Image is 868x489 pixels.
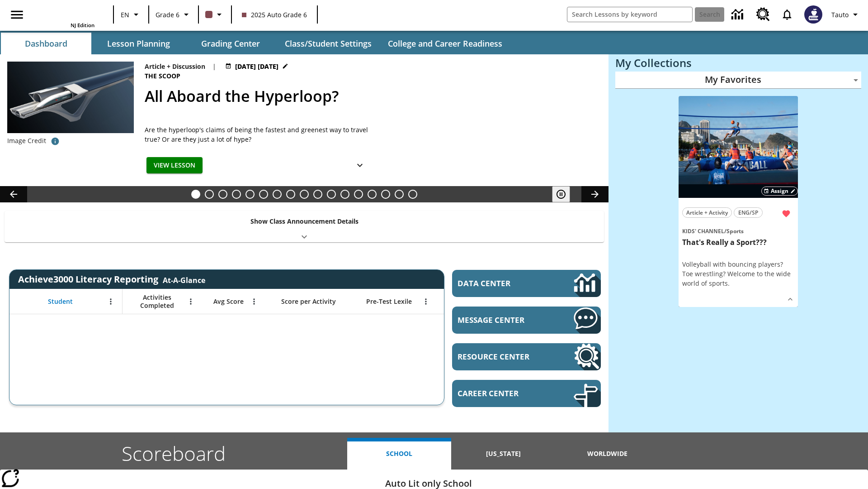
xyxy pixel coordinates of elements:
[679,96,798,307] div: lesson details
[300,190,309,199] button: Slide 9 The Invasion of the Free CD
[451,438,555,470] button: [US_STATE]
[7,62,134,133] img: Artist rendering of Hyperloop TT vehicle entering a tunnel
[281,297,336,306] span: Score per Activity
[36,3,94,29] div: Home
[458,351,547,362] span: Resource Center
[726,227,744,235] span: Sports
[419,295,433,308] button: Open Menu
[726,2,751,27] a: Data Center
[556,438,660,470] button: Worldwide
[286,190,295,199] button: Slide 8 Fashion Forward in Ancient Rome
[48,297,73,306] span: Student
[615,72,861,89] div: My Favorites
[18,273,205,285] span: Achieve3000 Literacy Reporting
[5,211,604,242] div: Show Class Announcement Details
[313,190,322,199] button: Slide 10 Mixed Practice: Citing Evidence
[828,6,864,23] button: Profile/Settings
[831,10,849,19] span: Tauto
[682,259,794,288] div: Volleyball with bouncing players? Toe wrestling? Welcome to the wide world of sports.
[615,57,861,69] h3: My Collections
[273,190,282,199] button: Slide 7 Attack of the Terrifying Tomatoes
[381,33,509,54] button: College and Career Readiness
[145,85,598,108] h2: All Aboard the Hyperloop?
[686,208,728,217] span: Article + Activity
[738,208,758,217] span: ENG/SP
[218,190,227,199] button: Slide 3 Dirty Jobs Kids Had To Do
[682,238,794,247] h3: That's Really a Sport???
[682,207,732,218] button: Article + Activity
[452,343,601,370] a: Resource Center, Will open in new tab
[104,295,118,308] button: Open Menu
[775,3,799,26] a: Notifications
[347,438,451,470] button: School
[552,186,579,202] div: Pause
[156,10,179,19] span: Grade 6
[145,71,182,81] span: The Scoop
[127,293,187,310] span: Activities Completed
[452,270,601,297] a: Data Center
[247,295,261,308] button: Open Menu
[121,10,129,19] span: EN
[146,157,203,174] button: View Lesson
[366,297,412,306] span: Pre-Test Lexile
[408,190,417,199] button: Slide 17 The Constitution's Balancing Act
[452,307,601,334] a: Message Center
[783,292,797,306] button: Show Details
[552,186,570,202] button: Pause
[452,380,601,407] a: Career Center
[682,226,794,236] span: Topic: Kids' Channel/Sports
[145,125,371,144] div: Are the hyperloop's claims of being the fastest and greenest way to travel true? Or are they just...
[71,22,94,29] span: NJ Edition
[278,33,379,54] button: Class/Student Settings
[184,295,198,308] button: Open Menu
[259,190,268,199] button: Slide 6 Solar Power to the People
[232,190,241,199] button: Slide 4 Cars of the Future?
[734,207,763,218] button: ENG/SP
[761,187,798,196] button: Assign Choose Dates
[381,190,390,199] button: Slide 15 Remembering Justice O'Connor
[213,297,244,306] span: Avg Score
[250,216,359,226] p: Show Class Announcement Details
[340,190,349,199] button: Slide 12 Career Lesson
[152,6,195,23] button: Grade: Grade 6, Select a grade
[163,273,205,285] div: At-A-Glance
[458,315,547,325] span: Message Center
[93,33,184,54] button: Lesson Planning
[36,4,94,22] a: Home
[351,157,369,174] button: Show Details
[235,62,278,71] span: [DATE] [DATE]
[751,2,775,27] a: Resource Center, Will open in new tab
[682,227,724,235] span: Kids' Channel
[799,3,828,26] button: Select a new avatar
[242,10,307,19] span: 2025 Auto Grade 6
[245,190,255,199] button: Slide 5 The Last Homesteaders
[223,62,290,71] button: Jul 21 - Jun 30 Choose Dates
[145,62,205,71] p: Article + Discussion
[117,6,146,23] button: Language: EN, Select a language
[458,278,543,288] span: Data Center
[185,33,276,54] button: Grading Center
[191,190,200,199] button: Slide 1 All Aboard the Hyperloop?
[202,6,228,23] button: Class color is dark brown. Change class color
[7,136,46,145] p: Image Credit
[368,190,377,199] button: Slide 14 Hooray for Constitution Day!
[771,187,788,195] span: Assign
[327,190,336,199] button: Slide 11 Pre-release lesson
[4,1,30,28] button: Open side menu
[205,190,214,199] button: Slide 2 Do You Want Fries With That?
[778,206,794,222] button: Remove from Favorites
[724,227,726,235] span: /
[1,33,91,54] button: Dashboard
[581,186,609,202] button: Lesson carousel, Next
[354,190,363,199] button: Slide 13 Cooking Up Native Traditions
[458,388,547,398] span: Career Center
[804,5,822,24] img: Avatar
[567,7,692,22] input: search field
[395,190,404,199] button: Slide 16 Point of View
[46,133,64,149] button: Photo credit: Hyperloop Transportation Technologies
[212,62,216,71] span: |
